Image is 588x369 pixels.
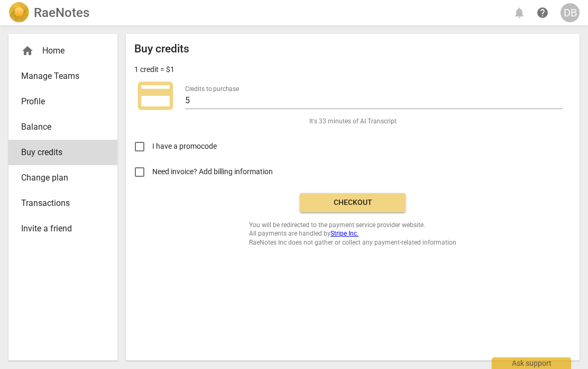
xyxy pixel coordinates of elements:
[492,357,571,369] div: Ask support
[249,221,456,247] span: You will be redirected to the payment service provider website. All payments are handled by RaeNo...
[134,42,189,56] h2: Buy credits
[34,5,89,20] h2: RaeNotes
[21,44,96,57] div: Home
[561,3,580,22] button: DB
[21,44,34,57] span: home
[8,2,30,23] img: Logo
[134,75,177,117] span: credit_card
[152,141,217,152] span: I have a promocode
[21,70,96,83] span: Manage Teams
[536,6,549,19] span: help
[21,222,96,235] span: Invite a friend
[21,146,96,159] span: Buy credits
[330,230,359,237] a: Stripe Inc.
[8,2,89,23] a: LogoRaeNotes
[308,197,397,208] span: Checkout
[8,89,117,114] a: Profile
[8,114,117,140] a: Balance
[8,216,117,241] a: Invite a friend
[21,172,96,184] span: Change plan
[533,3,552,22] a: Help
[21,95,96,108] span: Profile
[185,86,239,92] label: Credits to purchase
[152,166,274,177] span: Need invoice? Add billing information
[21,197,96,210] span: Transactions
[309,117,397,126] span: It's 33 minutes of AI Transcript
[8,140,117,165] a: Buy credits
[8,38,117,64] div: Home
[8,64,117,89] a: Manage Teams
[21,121,96,133] span: Balance
[300,193,406,212] button: Checkout
[134,64,174,75] p: 1 credit = $1
[8,191,117,216] a: Transactions
[8,165,117,191] a: Change plan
